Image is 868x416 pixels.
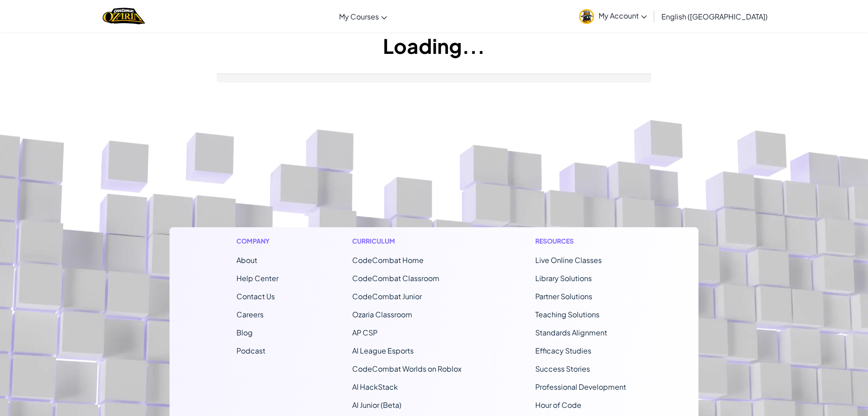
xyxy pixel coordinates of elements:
[535,310,599,319] a: Teaching Solutions
[352,273,439,283] a: CodeCombat Classroom
[535,328,607,337] a: Standards Alignment
[535,346,591,355] a: Efficacy Studies
[352,364,462,373] a: CodeCombat Worlds on Roblox
[352,310,412,319] a: Ozaria Classroom
[657,4,772,29] a: English ([GEOGRAPHIC_DATA])
[236,292,275,301] span: Contact Us
[535,292,592,301] a: Partner Solutions
[535,273,592,283] a: Library Solutions
[103,7,145,25] a: Ozaria by CodeCombat logo
[661,12,768,21] span: English ([GEOGRAPHIC_DATA])
[535,236,632,246] h1: Resources
[236,255,257,265] a: About
[103,7,145,25] img: Home
[575,2,651,30] a: My Account
[335,4,392,29] a: My Courses
[352,328,377,337] a: AP CSP
[352,292,422,301] a: CodeCombat Junior
[352,400,401,410] a: AI Junior (Beta)
[599,11,647,20] span: My Account
[339,12,379,21] span: My Courses
[579,9,594,24] img: avatar
[352,346,414,355] a: AI League Esports
[535,364,590,373] a: Success Stories
[535,255,602,265] a: Live Online Classes
[236,273,278,283] a: Help Center
[236,236,278,246] h1: Company
[535,400,581,410] a: Hour of Code
[535,382,626,392] a: Professional Development
[352,236,462,246] h1: Curriculum
[236,310,264,319] a: Careers
[352,255,424,265] span: CodeCombat Home
[352,382,398,392] a: AI HackStack
[236,328,253,337] a: Blog
[236,346,265,355] a: Podcast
